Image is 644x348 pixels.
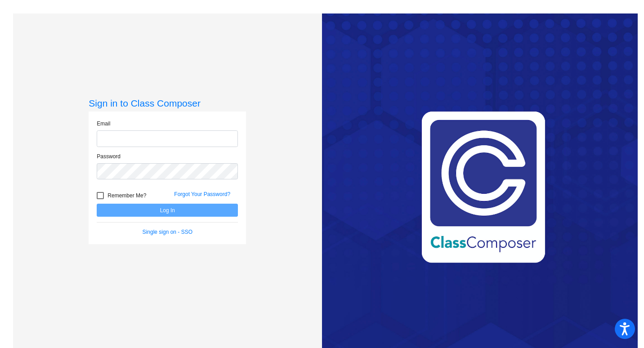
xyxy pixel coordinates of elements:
a: Forgot Your Password? [174,191,230,197]
h3: Sign in to Class Composer [89,98,246,109]
button: Log In [97,204,238,217]
span: Remember Me? [107,190,146,201]
a: Single sign on - SSO [143,229,192,235]
label: Password [97,152,121,161]
label: Email [97,120,110,128]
